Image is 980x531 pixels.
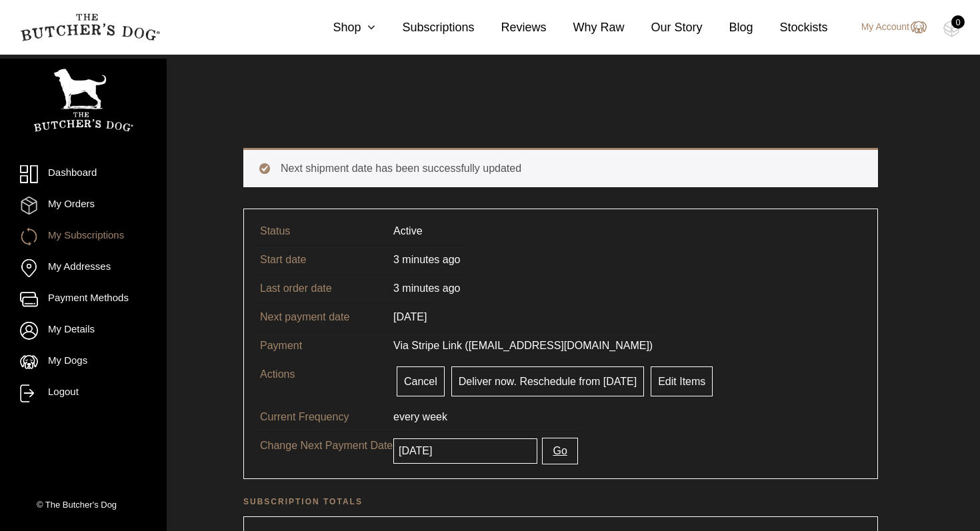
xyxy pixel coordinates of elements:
[547,19,625,37] a: Why Raw
[451,366,644,396] a: Deliver now. Reschedule from [DATE]
[385,245,469,274] td: 3 minutes ago
[753,19,828,37] a: Stockists
[252,274,385,302] td: Last order date
[393,340,653,351] span: Via Stripe Link ([EMAIL_ADDRESS][DOMAIN_NAME])
[474,19,546,37] a: Reviews
[651,366,713,396] a: Edit Items
[20,322,147,340] a: My Details
[375,19,474,37] a: Subscriptions
[252,217,385,245] td: Status
[306,19,375,37] a: Shop
[260,438,393,454] p: Change Next Payment Date
[20,197,147,215] a: My Orders
[385,217,431,245] td: Active
[20,228,147,246] a: My Subscriptions
[951,15,965,29] div: 0
[252,245,385,274] td: Start date
[20,165,147,183] a: Dashboard
[20,290,147,308] a: Payment Methods
[243,148,878,187] div: Next shipment date has been successfully updated
[20,259,147,277] a: My Addresses
[397,366,445,396] a: Cancel
[542,438,577,464] button: Go
[260,409,393,425] p: Current Frequency
[252,360,385,402] td: Actions
[393,411,419,422] span: every
[252,302,385,331] td: Next payment date
[943,20,960,37] img: TBD_Cart-Empty.png
[243,495,878,508] h2: Subscription totals
[848,19,927,35] a: My Account
[252,331,385,360] td: Payment
[423,411,447,422] span: week
[625,19,703,37] a: Our Story
[20,384,147,402] a: Logout
[20,353,147,371] a: My Dogs
[33,69,133,132] img: TBD_Portrait_Logo_White.png
[385,274,469,302] td: 3 minutes ago
[703,19,753,37] a: Blog
[385,302,435,331] td: [DATE]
